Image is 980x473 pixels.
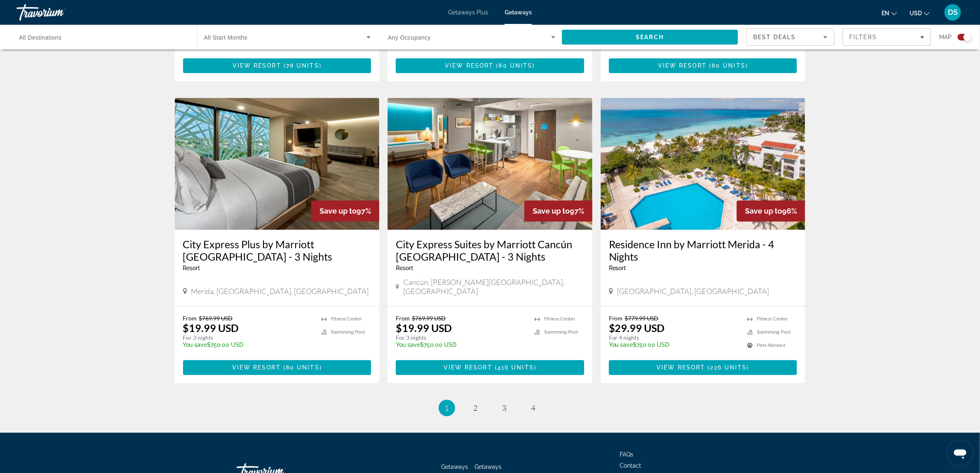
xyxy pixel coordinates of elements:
[609,334,739,341] p: For 4 nights
[331,329,365,335] span: Swimming Pool
[474,403,478,412] span: 2
[183,315,197,322] span: From
[183,265,200,271] span: Resort
[881,7,897,19] button: Change language
[620,451,634,458] a: FAQs
[544,329,578,335] span: Swimming Pool
[881,10,889,16] span: en
[388,98,592,230] img: City Express Suites by Marriott Cancún Aeropuerto Riviera - 3 Nights
[505,9,532,16] span: Getaways
[753,32,827,42] mat-select: Sort by
[396,360,584,375] button: View Resort(416 units)
[636,34,664,40] span: Search
[396,341,526,348] p: $750.00 USD
[396,58,584,73] a: View Resort(80 units)
[441,464,468,470] a: Getaways
[497,364,534,371] span: 416 units
[712,62,745,69] span: 80 units
[625,315,659,322] span: $779.99 USD
[707,62,748,69] span: ( )
[757,316,788,322] span: Fitness Center
[191,287,369,296] span: Merida, [GEOGRAPHIC_DATA], [GEOGRAPHIC_DATA]
[396,322,452,334] p: $19.99 USD
[281,364,322,371] span: ( )
[396,315,410,322] span: From
[232,364,281,371] span: View Resort
[281,62,322,69] span: ( )
[16,2,99,23] a: Travorium
[609,238,797,263] a: Residence Inn by Marriott Merida - 4 Nights
[19,34,62,41] span: All Destinations
[617,287,769,296] span: [GEOGRAPHIC_DATA], [GEOGRAPHIC_DATA]
[939,31,952,43] span: Map
[183,334,313,341] p: For 3 nights
[737,200,805,221] div: 96%
[609,265,626,271] span: Resort
[524,200,592,221] div: 97%
[396,334,526,341] p: For 3 nights
[562,30,738,45] button: Search
[286,364,320,371] span: 80 units
[757,343,785,348] span: Pets Allowed
[233,62,281,69] span: View Resort
[183,322,239,334] p: $19.99 USD
[499,62,533,69] span: 80 units
[311,200,379,221] div: 97%
[183,341,313,348] p: $750.00 USD
[444,364,492,371] span: View Resort
[609,58,797,73] button: View Resort(80 units)
[175,98,380,230] img: City Express Plus by Marriott Mérida - 3 Nights
[705,364,750,371] span: ( )
[942,4,964,21] button: User Menu
[183,238,371,263] a: City Express Plus by Marriott [GEOGRAPHIC_DATA] - 3 Nights
[331,316,362,322] span: Fitness Center
[609,341,633,348] span: You save
[849,34,877,40] span: Filters
[656,364,705,371] span: View Resort
[909,7,930,19] button: Change currency
[403,278,584,296] span: Cancún, [PERSON_NAME][GEOGRAPHIC_DATA], [GEOGRAPHIC_DATA]
[947,440,973,466] iframe: Button to launch messaging window
[544,316,575,322] span: Fitness Center
[609,322,665,334] p: $29.99 USD
[620,462,642,469] a: Contact
[658,62,707,69] span: View Resort
[448,9,488,16] a: Getaways Plus
[183,341,207,348] span: You save
[175,400,806,416] nav: Pagination
[396,265,413,271] span: Resort
[388,34,431,41] span: Any Occupancy
[320,207,357,215] span: Save up to
[494,62,535,69] span: ( )
[183,58,371,73] button: View Resort(78 units)
[757,329,791,335] span: Swimming Pool
[710,364,747,371] span: 226 units
[396,341,420,348] span: You save
[19,33,186,42] input: Select destination
[745,207,782,215] span: Save up to
[199,315,233,322] span: $769.99 USD
[183,360,371,375] button: View Resort(80 units)
[948,8,958,16] span: DS
[609,360,797,375] button: View Resort(226 units)
[533,207,570,215] span: Save up to
[412,315,446,322] span: $769.99 USD
[601,98,806,230] img: Residence Inn by Marriott Merida - 4 Nights
[503,403,507,412] span: 3
[909,10,922,16] span: USD
[396,238,584,263] a: City Express Suites by Marriott Cancún [GEOGRAPHIC_DATA] - 3 Nights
